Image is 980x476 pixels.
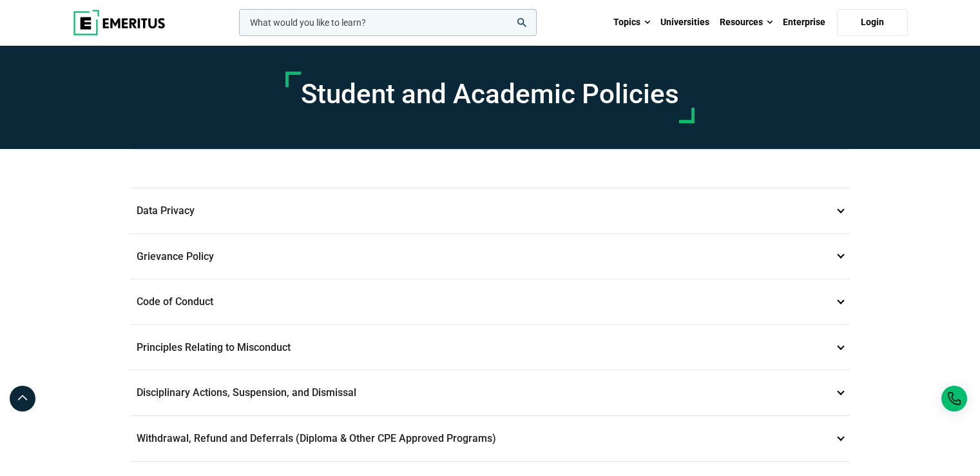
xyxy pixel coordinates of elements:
a: Login [837,9,908,36]
p: Data Privacy [130,188,850,233]
h1: Student and Academic Policies [301,78,679,110]
p: Principles Relating to Misconduct [130,325,850,370]
p: Withdrawal, Refund and Deferrals (Diploma & Other CPE Approved Programs) [130,416,850,461]
p: Grievance Policy [130,234,850,279]
p: Code of Conduct [130,279,850,324]
input: woocommerce-product-search-field-0 [239,9,537,36]
p: Disciplinary Actions, Suspension, and Dismissal [130,370,850,415]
